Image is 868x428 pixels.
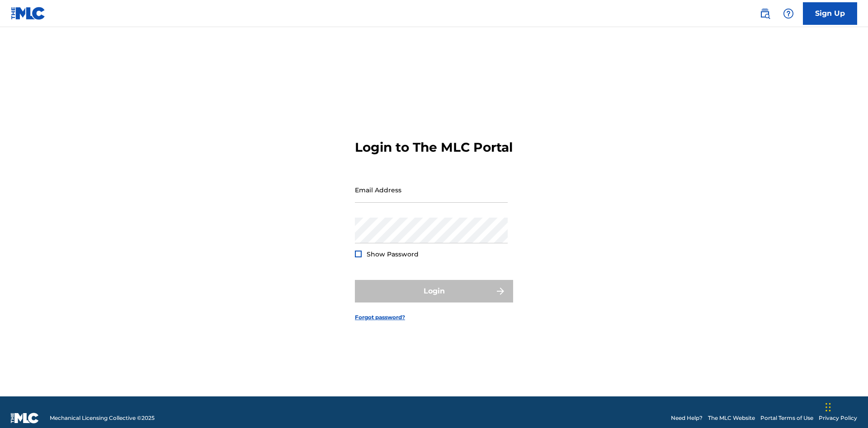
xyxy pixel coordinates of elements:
[671,414,703,422] a: Need Help?
[708,414,755,422] a: The MLC Website
[759,8,770,19] img: search
[803,2,857,25] a: Sign Up
[756,5,774,23] a: Public Search
[11,7,46,20] img: MLC Logo
[355,140,513,155] h3: Login to The MLC Portal
[783,8,794,19] img: help
[819,414,857,422] a: Privacy Policy
[367,250,419,258] span: Show Password
[779,5,797,23] div: Help
[50,414,155,422] span: Mechanical Licensing Collective © 2025
[823,385,868,428] iframe: Chat Widget
[826,394,831,421] div: Drag
[355,313,405,321] a: Forgot password?
[11,413,39,423] img: logo
[760,414,813,422] a: Portal Terms of Use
